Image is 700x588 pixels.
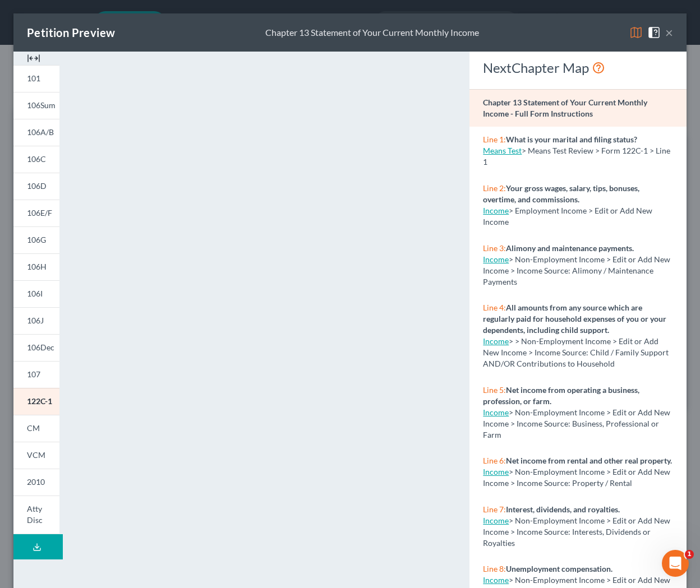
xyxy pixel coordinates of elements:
[483,504,506,514] span: Line 7:
[13,280,59,307] a: 106I
[685,550,694,559] span: 1
[483,575,509,585] a: Income
[27,369,40,379] span: 107
[13,200,59,226] a: 106E/F
[13,65,59,92] a: 101
[13,334,59,361] a: 106Dec
[27,181,47,191] span: 106D
[27,127,54,137] span: 106A/B
[506,456,672,465] strong: Net income from rental and other real property.
[27,154,46,164] span: 106C
[483,408,509,417] a: Income
[483,467,509,476] a: Income
[13,92,59,119] a: 106Sum
[483,516,509,525] a: Income
[647,26,661,39] img: help-close-5ba153eb36485ed6c1ea00a893f15db1cb9b99d6cae46e1a8edb6c62d00a1a76.svg
[27,477,45,487] span: 2010
[483,206,509,215] a: Income
[13,307,59,334] a: 106J
[483,408,670,439] span: > Non-Employment Income > Edit or Add New Income > Income Source: Business, Professional or Farm
[506,243,634,253] strong: Alimony and maintenance payments.
[27,450,45,460] span: VCM
[27,52,40,65] img: expand-e0f6d898513216a626fdd78e52531dac95497ffd26381d4c15ee2fc46db09dca.svg
[27,73,40,83] span: 101
[506,504,620,514] strong: Interest, dividends, and royalties.
[13,442,59,469] a: VCM
[662,550,689,577] iframe: Intercom live chat
[483,385,506,395] span: Line 5:
[483,336,509,346] a: Income
[27,289,43,298] span: 106I
[483,183,639,204] strong: Your gross wages, salary, tips, bonuses, overtime, and commissions.
[483,98,647,118] strong: Chapter 13 Statement of Your Current Monthly Income - Full Form Instructions
[483,59,673,77] div: NextChapter Map
[483,183,506,193] span: Line 2:
[483,516,670,548] span: > Non-Employment Income > Edit or Add New Income > Income Source: Interests, Dividends or Royalties
[13,469,59,496] a: 2010
[27,100,56,110] span: 106Sum
[665,26,673,39] button: ×
[27,25,115,40] div: Petition Preview
[483,206,652,226] span: > Employment Income > Edit or Add New Income
[483,254,670,286] span: > Non-Employment Income > Edit or Add New Income > Income Source: Alimony / Maintenance Payments
[27,504,43,525] span: Atty Disc
[265,26,479,39] div: Chapter 13 Statement of Your Current Monthly Income
[483,385,639,406] strong: Net income from operating a business, profession, or farm.
[629,26,643,39] img: map-eea8200ae884c6f1103ae1953ef3d486a96c86aabb227e865a55264e3737af1f.svg
[483,564,506,573] span: Line 8:
[483,243,506,253] span: Line 3:
[483,254,509,264] a: Income
[27,316,44,325] span: 106J
[483,456,506,465] span: Line 6:
[13,496,59,534] a: Atty Disc
[13,388,59,415] a: 122C-1
[27,208,52,217] span: 106E/F
[13,119,59,146] a: 106A/B
[27,423,40,433] span: CM
[13,173,59,200] a: 106D
[506,135,637,144] strong: What is your marital and filing status?
[483,146,670,166] span: > Means Test Review > Form 122C-1 > Line 1
[27,396,52,406] span: 122C-1
[27,262,47,271] span: 106H
[483,467,670,488] span: > Non-Employment Income > Edit or Add New Income > Income Source: Property / Rental
[13,226,59,253] a: 106G
[27,235,46,244] span: 106G
[27,342,54,352] span: 106Dec
[483,146,522,155] a: Means Test
[13,415,59,442] a: CM
[483,303,666,335] strong: All amounts from any source which are regularly paid for household expenses of you or your depend...
[483,135,506,144] span: Line 1:
[506,564,612,573] strong: Unemployment compensation.
[483,303,506,312] span: Line 4:
[13,361,59,388] a: 107
[483,336,669,368] span: > > Non-Employment Income > Edit or Add New Income > Income Source: Child / Family Support AND/OR...
[13,146,59,173] a: 106C
[13,253,59,280] a: 106H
